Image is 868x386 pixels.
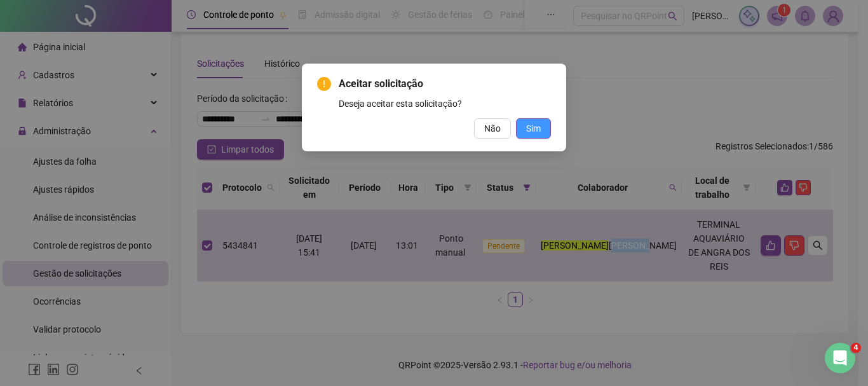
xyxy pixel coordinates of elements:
[339,76,551,92] span: Aceitar solicitação
[851,343,861,353] span: 4
[339,97,551,111] div: Deseja aceitar esta solicitação?
[526,121,541,135] span: Sim
[825,343,855,373] iframe: Intercom live chat
[516,118,551,139] button: Sim
[317,77,331,91] span: exclamation-circle
[474,118,511,139] button: Não
[484,121,501,135] span: Não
